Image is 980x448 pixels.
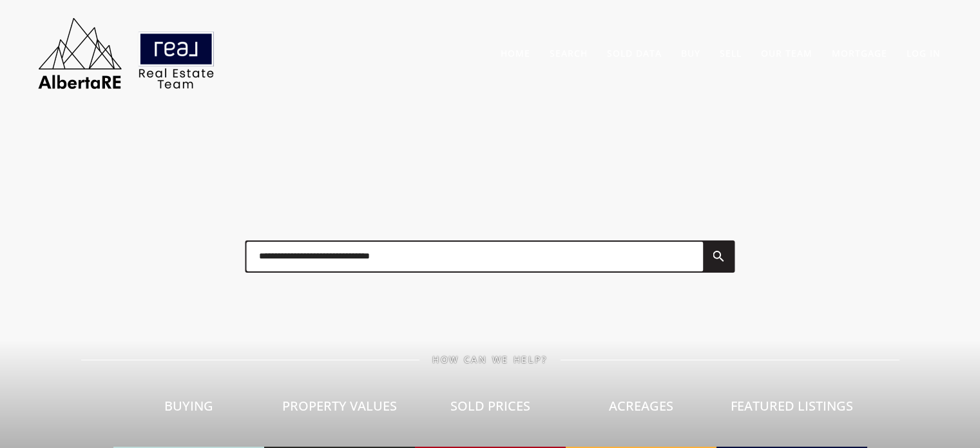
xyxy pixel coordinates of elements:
[501,47,530,59] a: Home
[282,397,397,414] span: Property Values
[566,365,716,448] a: Acreages
[681,47,700,59] a: Buy
[450,397,530,414] span: Sold Prices
[716,365,867,448] a: Featured Listings
[907,47,941,59] a: Log In
[30,13,223,93] img: AlbertaRE Real Estate Team | Real Broker
[164,397,213,414] span: Buying
[731,397,853,414] span: Featured Listings
[113,365,264,448] a: Buying
[550,47,588,59] a: Search
[607,47,662,59] a: Sold Data
[264,365,415,448] a: Property Values
[609,397,673,414] span: Acreages
[832,47,887,59] a: Mortgage
[720,47,742,59] a: Sell
[415,365,566,448] a: Sold Prices
[761,47,812,59] a: Our Team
